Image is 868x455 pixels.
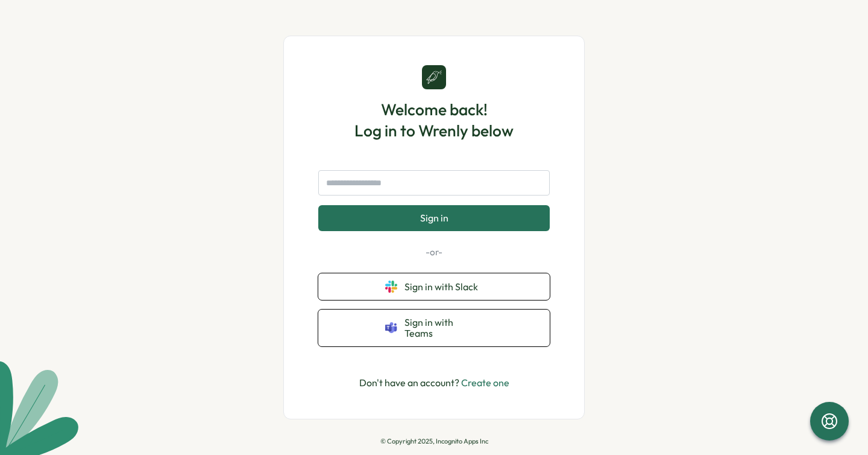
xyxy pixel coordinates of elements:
[461,377,509,389] a: Create one
[318,246,550,259] p: -or-
[420,212,448,223] span: Sign in
[318,310,550,346] button: Sign in with Teams
[359,375,509,390] p: Don't have an account?
[354,99,514,141] h1: Welcome back! Log in to Wrenly below
[404,281,483,292] span: Sign in with Slack
[318,205,550,231] button: Sign in
[380,437,488,445] p: © Copyright 2025, Incognito Apps Inc
[318,273,550,300] button: Sign in with Slack
[404,317,483,339] span: Sign in with Teams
